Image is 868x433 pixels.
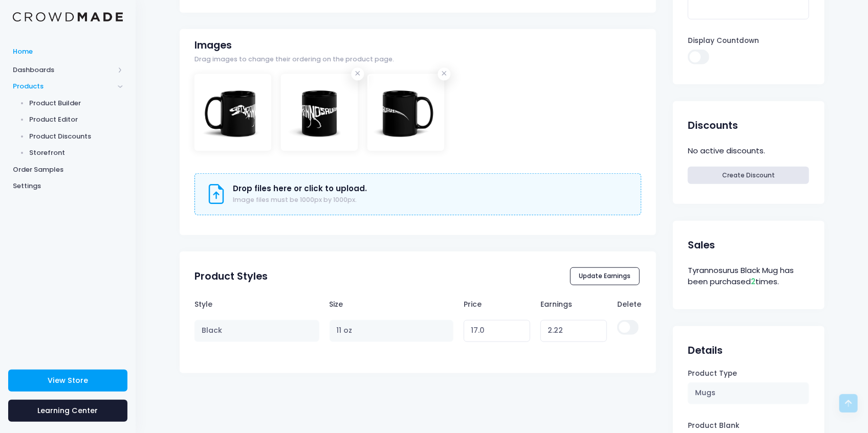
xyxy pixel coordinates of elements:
[751,276,755,287] span: 2
[38,405,98,416] span: Learning Center
[688,239,715,251] h2: Sales
[8,400,127,422] a: Learning Center
[30,131,123,142] span: Product Discounts
[30,148,123,158] span: Storefront
[13,12,123,22] img: Logo
[570,267,640,285] button: Update Earnings
[688,36,759,46] label: Display Countdown
[30,98,123,108] span: Product Builder
[194,55,394,64] span: Drag images to change their ordering on the product page.
[13,65,114,75] span: Dashboards
[13,165,123,175] span: Order Samples
[8,370,127,392] a: View Store
[13,81,114,92] span: Products
[688,345,723,356] h2: Details
[688,421,740,431] label: Product Blank
[459,294,535,314] th: Price
[688,120,738,131] h2: Discounts
[324,294,459,314] th: Size
[535,294,612,314] th: Earnings
[233,184,367,193] h3: Drop files here or click to upload.
[612,294,641,314] th: Delete
[194,39,232,51] h2: Images
[688,369,737,379] label: Product Type
[194,294,324,314] th: Style
[48,375,88,385] span: View Store
[688,263,809,289] div: Tyrannosurus Black Mug has been purchased times.
[688,144,809,158] div: No active discounts.
[688,167,809,184] a: Create Discount
[194,270,268,282] h2: Product Styles
[13,47,123,57] span: Home
[233,195,357,204] span: Image files must be 1000px by 1000px.
[13,181,123,191] span: Settings
[30,115,123,125] span: Product Editor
